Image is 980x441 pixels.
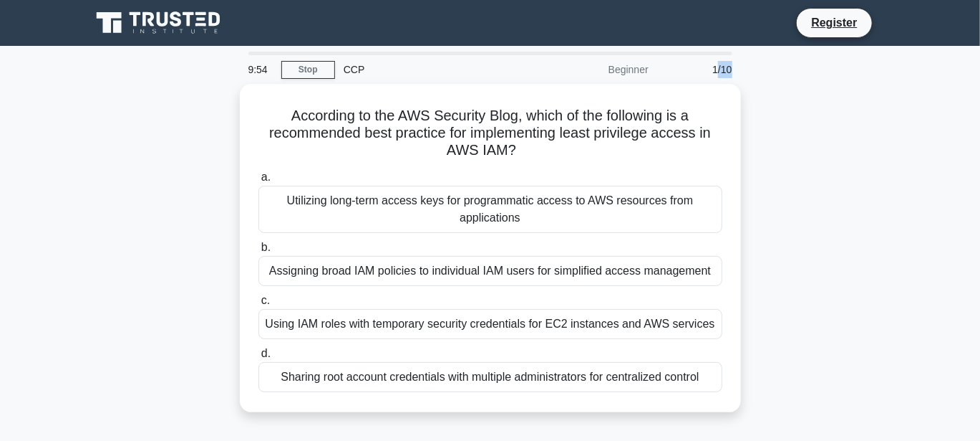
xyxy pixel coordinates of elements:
span: d. [261,347,271,359]
div: CCP [335,55,532,84]
span: b. [261,241,271,253]
div: Utilizing long-term access keys for programmatic access to AWS resources from applications [258,186,722,233]
a: Stop [281,61,335,79]
a: Register [802,14,865,32]
span: a. [261,171,271,183]
div: Beginner [532,55,657,84]
span: c. [261,294,270,306]
h5: According to the AWS Security Blog, which of the following is a recommended best practice for imp... [257,107,724,160]
div: Assigning broad IAM policies to individual IAM users for simplified access management [258,256,722,286]
div: 1/10 [657,55,741,84]
div: 9:54 [240,55,281,84]
div: Using IAM roles with temporary security credentials for EC2 instances and AWS services [258,309,722,339]
div: Sharing root account credentials with multiple administrators for centralized control [258,362,722,392]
